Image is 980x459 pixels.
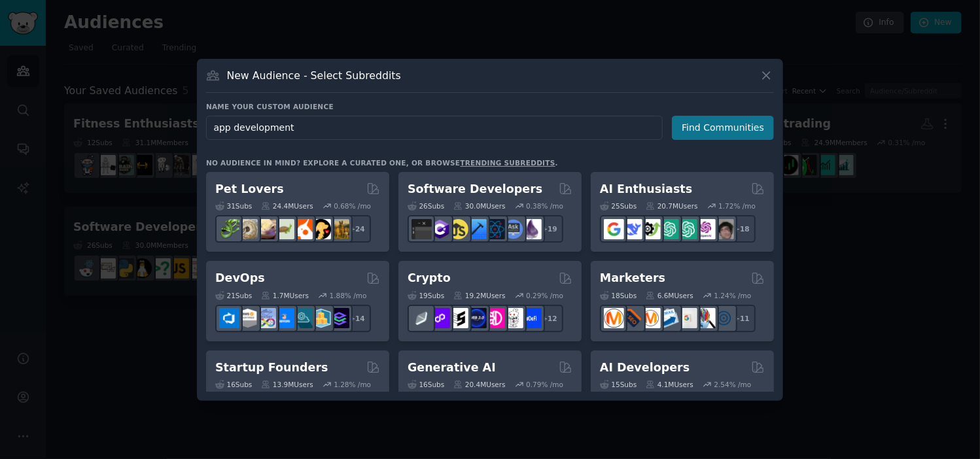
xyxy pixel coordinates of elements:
[274,219,294,239] img: turtle
[600,201,637,211] div: 25 Sub s
[448,219,468,239] img: learnjavascript
[718,201,756,211] div: 1.72 % /mo
[622,219,642,239] img: DeepSeek
[343,305,371,332] div: + 14
[215,201,252,211] div: 31 Sub s
[215,360,328,376] h2: Startup Founders
[521,308,542,328] img: defi_
[261,201,313,211] div: 24.4M Users
[600,181,692,197] h2: AI Enthusiasts
[408,380,444,389] div: 16 Sub s
[646,201,697,211] div: 20.7M Users
[600,380,637,389] div: 15 Sub s
[408,181,542,197] h2: Software Developers
[330,291,367,300] div: 1.88 % /mo
[695,308,716,328] img: MarketingResearch
[526,291,563,300] div: 0.29 % /mo
[329,219,349,239] img: dogbreed
[728,305,756,332] div: + 11
[453,380,505,389] div: 20.4M Users
[536,215,563,243] div: + 19
[408,270,451,286] h2: Crypto
[215,270,265,286] h2: DevOps
[292,219,313,239] img: cockatiel
[695,219,716,239] img: OpenAIDev
[600,291,637,300] div: 18 Sub s
[521,219,542,239] img: elixir
[466,219,487,239] img: iOSProgramming
[600,270,665,286] h2: Marketers
[460,159,555,167] a: trending subreddits
[526,201,563,211] div: 0.38 % /mo
[261,380,313,389] div: 13.9M Users
[672,116,774,140] button: Find Communities
[311,219,331,239] img: PetAdvice
[677,308,697,328] img: googleads
[206,158,558,167] div: No audience in mind? Explore a curated one, or browse .
[256,308,276,328] img: Docker_DevOps
[343,215,371,243] div: + 24
[646,291,693,300] div: 6.6M Users
[430,219,450,239] img: csharp
[640,308,661,328] img: AskMarketing
[604,219,624,239] img: GoogleGeminiAI
[219,308,239,328] img: azuredevops
[485,308,505,328] img: defiblockchain
[646,380,693,389] div: 4.1M Users
[219,219,239,239] img: herpetology
[215,181,284,197] h2: Pet Lovers
[215,380,252,389] div: 16 Sub s
[714,380,752,389] div: 2.54 % /mo
[503,219,523,239] img: AskComputerScience
[640,219,661,239] img: AItoolsCatalog
[411,219,432,239] img: software
[622,308,642,328] img: bigseo
[274,308,294,328] img: DevOpsLinks
[714,291,752,300] div: 1.24 % /mo
[408,291,444,300] div: 19 Sub s
[536,305,563,332] div: + 12
[334,201,371,211] div: 0.68 % /mo
[659,219,679,239] img: chatgpt_promptDesign
[714,308,734,328] img: OnlineMarketing
[237,219,258,239] img: ballpython
[485,219,505,239] img: reactnative
[503,308,523,328] img: CryptoNews
[466,308,487,328] img: web3
[256,219,276,239] img: leopardgeckos
[604,308,624,328] img: content_marketing
[292,308,313,328] img: platformengineering
[227,69,401,82] h3: New Audience - Select Subreddits
[453,201,505,211] div: 30.0M Users
[448,308,468,328] img: ethstaker
[453,291,505,300] div: 19.2M Users
[237,308,258,328] img: AWS_Certified_Experts
[600,360,690,376] h2: AI Developers
[411,308,432,328] img: ethfinance
[526,380,563,389] div: 0.79 % /mo
[261,291,309,300] div: 1.7M Users
[206,102,774,111] h3: Name your custom audience
[408,360,496,376] h2: Generative AI
[329,308,349,328] img: PlatformEngineers
[659,308,679,328] img: Emailmarketing
[714,219,734,239] img: ArtificalIntelligence
[728,215,756,243] div: + 18
[334,380,371,389] div: 1.28 % /mo
[215,291,252,300] div: 21 Sub s
[430,308,450,328] img: 0xPolygon
[677,219,697,239] img: chatgpt_prompts_
[206,116,663,140] input: Pick a short name, like "Digital Marketers" or "Movie-Goers"
[311,308,331,328] img: aws_cdk
[408,201,444,211] div: 26 Sub s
